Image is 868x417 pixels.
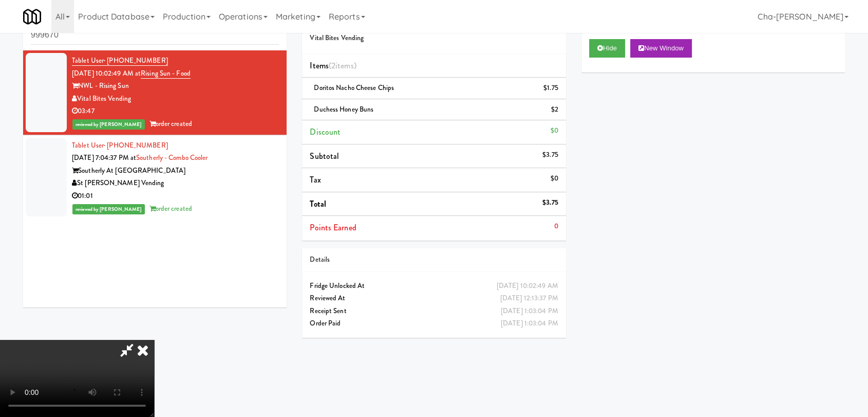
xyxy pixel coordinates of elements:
div: [DATE] 1:03:04 PM [501,317,558,330]
div: [DATE] 10:02:49 AM [497,280,558,293]
div: $2 [551,103,558,116]
a: Tablet User· [PHONE_NUMBER] [72,140,168,150]
div: Details [310,253,558,266]
span: · [PHONE_NUMBER] [104,140,168,150]
div: Reviewed At [310,292,558,305]
div: St [PERSON_NAME] Vending [72,177,279,190]
span: Subtotal [310,150,339,162]
span: Tax [310,174,320,186]
span: Duchess Honey Buns [314,104,373,114]
ng-pluralize: items [335,60,354,71]
a: Tablet User· [PHONE_NUMBER] [72,56,168,66]
div: Order Paid [310,317,558,330]
span: · [PHONE_NUMBER] [104,56,168,65]
span: Total [310,198,326,210]
span: reviewed by [PERSON_NAME] [72,119,145,130]
span: order created [149,119,192,129]
div: Southerly At [GEOGRAPHIC_DATA] [72,165,279,177]
h5: Vital Bites Vending [310,34,558,42]
a: Rising Sun - Food [141,68,191,79]
span: Items [310,60,356,71]
li: Tablet User· [PHONE_NUMBER][DATE] 7:04:37 PM atSoutherly - Combo CoolerSoutherly At [GEOGRAPHIC_D... [23,135,287,220]
span: Doritos Nacho Cheese Chips [314,83,394,93]
div: $3.75 [542,149,558,161]
div: 03:47 [72,105,279,118]
div: [DATE] 12:13:37 PM [500,292,558,305]
div: [DATE] 1:03:04 PM [501,305,558,318]
span: Points Earned [310,222,356,233]
button: Hide [589,39,625,58]
div: 01:01 [72,190,279,203]
div: $1.75 [543,82,558,95]
img: Micromart [23,8,41,26]
div: 0 [554,220,558,233]
div: Vital Bites Vending [72,93,279,105]
div: Receipt Sent [310,305,558,318]
div: Fridge Unlocked At [310,280,558,293]
a: Southerly - Combo Cooler [136,153,207,162]
span: [DATE] 10:02:49 AM at [72,68,141,78]
li: Tablet User· [PHONE_NUMBER][DATE] 10:02:49 AM atRising Sun - FoodNWL - Rising SunVital Bites Vend... [23,50,287,135]
input: Search vision orders [31,26,279,45]
span: (2 ) [329,60,356,71]
div: $0 [550,172,558,185]
div: $3.75 [542,196,558,209]
span: [DATE] 7:04:37 PM at [72,153,136,162]
div: $0 [550,124,558,137]
span: reviewed by [PERSON_NAME] [72,204,145,214]
button: New Window [630,39,692,58]
span: order created [149,204,192,213]
span: Discount [310,126,341,138]
div: NWL - Rising Sun [72,80,279,93]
